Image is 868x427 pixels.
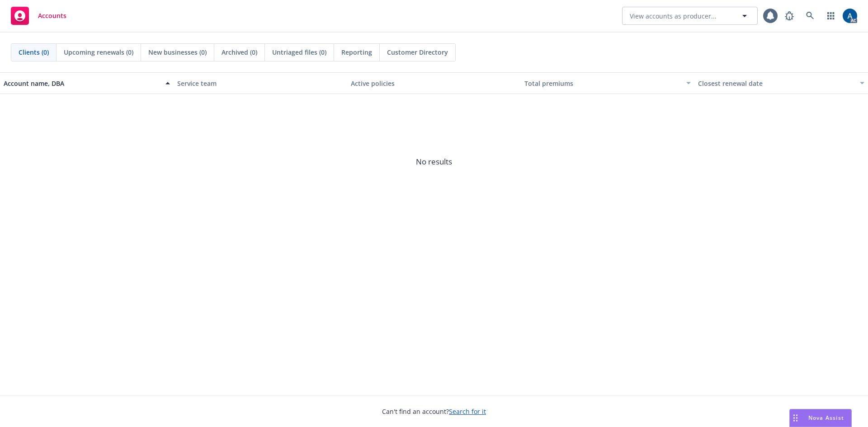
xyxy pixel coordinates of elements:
button: Total premiums [521,72,694,94]
button: Active policies [347,72,521,94]
a: Switch app [822,7,840,25]
div: Closest renewal date [698,79,854,88]
span: New businesses (0) [148,47,207,57]
span: Customer Directory [387,47,448,57]
span: Can't find an account? [382,407,486,416]
span: View accounts as producer... [630,11,717,21]
span: Archived (0) [222,47,257,57]
button: Closest renewal date [694,72,868,94]
span: Nova Assist [808,414,844,422]
span: Reporting [341,47,372,57]
a: Report a Bug [780,7,798,25]
button: Nova Assist [789,409,852,427]
div: Account name, DBA [4,79,160,88]
span: Clients (0) [19,47,49,57]
div: Active policies [351,79,517,88]
img: photo [843,9,857,23]
button: Service team [174,72,347,94]
a: Accounts [7,3,70,28]
span: Upcoming renewals (0) [64,47,133,57]
button: View accounts as producer... [622,7,758,25]
span: Untriaged files (0) [272,47,326,57]
span: Accounts [38,12,66,19]
a: Search for it [449,407,486,416]
div: Total premiums [524,79,681,88]
div: Service team [177,79,344,88]
div: Drag to move [790,409,801,427]
a: Search [801,7,819,25]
